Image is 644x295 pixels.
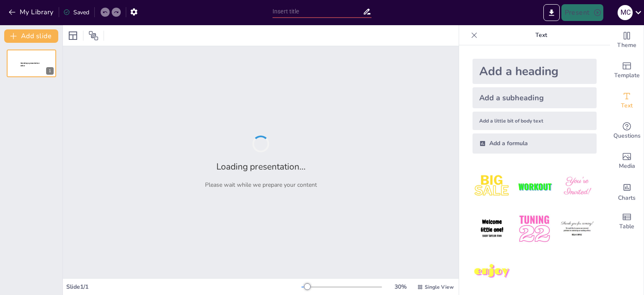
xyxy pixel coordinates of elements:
p: Text [481,25,602,45]
div: Add charts and graphs [610,176,644,206]
span: Charts [618,193,636,203]
div: Add ready made slides [610,55,644,86]
span: Table [619,222,634,231]
button: Present [561,4,603,21]
span: Media [619,162,635,171]
h2: Loading presentation... [216,161,306,172]
div: 1 [46,67,54,75]
div: Add a heading [473,59,597,84]
span: Template [614,71,640,80]
img: 2.jpeg [515,167,554,206]
div: Add a little bit of body text [473,112,597,130]
span: Theme [617,41,636,50]
div: Add a table [610,206,644,237]
div: М С [618,5,633,20]
button: М С [618,4,633,21]
span: Sendsteps presentation editor [21,62,39,67]
div: Add a subheading [473,87,597,108]
img: 7.jpeg [473,252,512,291]
div: 30 % [390,283,410,291]
img: 5.jpeg [515,209,554,248]
div: Slide 1 / 1 [66,283,301,291]
img: 4.jpeg [473,209,512,248]
button: Export to PowerPoint [543,4,560,21]
input: Insert title [273,5,363,18]
button: My Library [6,5,57,19]
span: Text [621,101,633,110]
span: Questions [613,131,641,141]
button: Add slide [4,29,58,43]
div: Get real-time input from your audience [610,116,644,146]
img: 3.jpeg [558,167,597,206]
div: Add images, graphics, shapes or video [610,146,644,176]
div: Sendsteps presentation editor1 [7,50,56,77]
img: 1.jpeg [473,167,512,206]
span: Single View [425,284,454,290]
div: Add a formula [473,133,597,154]
div: Layout [66,29,80,42]
span: Position [88,31,99,41]
img: 6.jpeg [558,209,597,248]
div: Change the overall theme [610,25,644,55]
div: Saved [63,8,89,16]
p: Please wait while we prepare your content [205,181,317,189]
div: Add text boxes [610,86,644,116]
